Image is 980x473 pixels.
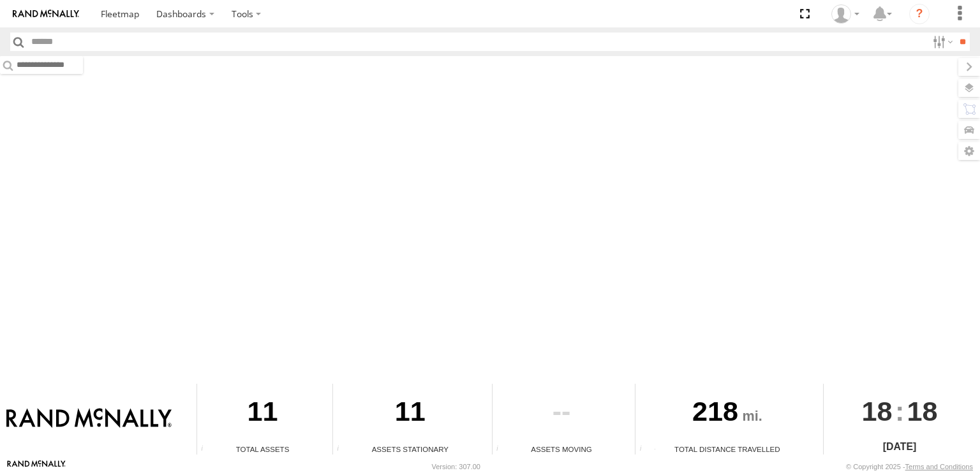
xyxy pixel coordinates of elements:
[6,408,172,430] img: Rand McNally
[909,4,930,24] i: ?
[905,463,973,470] a: Terms and Conditions
[635,445,655,455] div: Total distance travelled by all assets within specified date range and applied filters
[493,444,631,455] div: Assets Moving
[432,463,480,470] div: Version: 307.00
[958,142,980,160] label: Map Settings
[493,445,512,455] div: Total number of assets current in transit.
[635,384,819,444] div: 218
[333,444,487,455] div: Assets Stationary
[824,439,975,455] div: [DATE]
[827,4,864,24] div: Valeo Dash
[907,384,938,439] span: 18
[197,444,328,455] div: Total Assets
[846,463,973,470] div: © Copyright 2025 -
[197,384,328,444] div: 11
[635,444,819,455] div: Total Distance Travelled
[862,384,893,439] span: 18
[824,384,975,439] div: :
[197,445,216,455] div: Total number of Enabled Assets
[13,10,79,18] img: rand-logo.svg
[333,445,352,455] div: Total number of assets current stationary.
[333,384,487,444] div: 11
[7,460,66,473] a: Visit our Website
[928,33,955,51] label: Search Filter Options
